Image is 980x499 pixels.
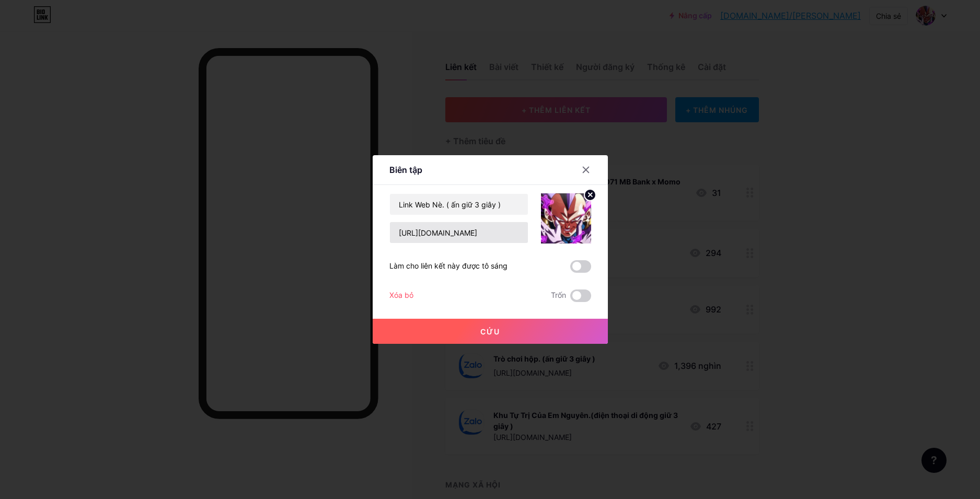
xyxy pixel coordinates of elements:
font: Xóa bỏ [389,291,413,299]
font: Cứu [480,327,500,336]
button: Cứu [373,319,608,344]
font: Trốn [551,291,566,299]
img: liên kết_hình thu nhỏ [541,193,591,243]
font: Làm cho liên kết này được tô sáng [389,261,508,270]
input: URL [390,222,528,243]
input: Tiêu đề [390,194,528,215]
font: Biên tập [389,165,422,175]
